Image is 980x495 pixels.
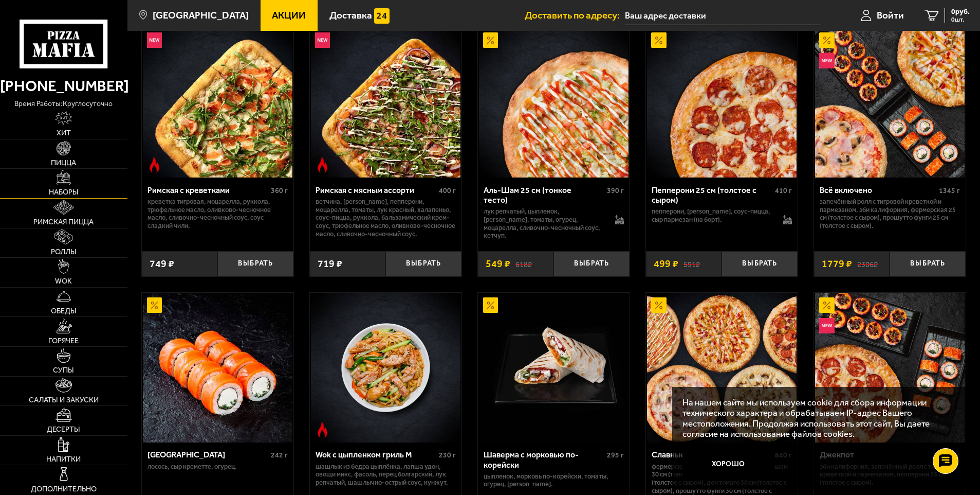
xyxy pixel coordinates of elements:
span: Напитки [46,456,81,463]
a: НовинкаОстрое блюдоРимская с мясным ассорти [310,28,461,178]
span: Салаты и закуски [29,397,99,404]
button: Выбрать [722,251,798,276]
span: 295 г [607,451,624,459]
img: Акционный [651,297,667,313]
span: 749 ₽ [150,259,174,269]
img: Новинка [819,53,835,68]
div: Wok с цыпленком гриль M [316,450,436,459]
span: 0 руб. [951,8,970,15]
img: Акционный [483,32,498,48]
a: АкционныйНовинкаДжекпот [814,293,966,443]
a: АкционныйАль-Шам 25 см (тонкое тесто) [478,28,630,178]
p: креветка тигровая, моцарелла, руккола, трюфельное масло, оливково-чесночное масло, сливочно-чесно... [147,198,288,231]
img: Пепперони 25 см (толстое с сыром) [647,28,797,178]
a: АкционныйШаверма с морковью по-корейски [478,293,630,443]
span: Десерты [47,426,80,433]
span: Римская пицца [33,219,94,226]
div: Аль-Шам 25 см (тонкое тесто) [484,185,604,205]
button: Выбрать [385,251,461,276]
div: Римская с креветками [147,185,268,195]
div: Римская с мясным ассорти [316,185,436,195]
img: Римская с креветками [143,28,292,178]
span: 1345 г [939,186,960,195]
a: АкционныйНовинкаВсё включено [814,28,966,178]
span: 410 г [775,186,792,195]
input: Ваш адрес доставки [625,6,821,25]
span: Войти [877,10,904,20]
span: Супы [53,367,74,374]
p: цыпленок, морковь по-корейски, томаты, огурец, [PERSON_NAME]. [484,472,624,489]
img: Аль-Шам 25 см (тонкое тесто) [479,28,628,178]
img: Акционный [651,32,667,48]
img: Новинка [147,32,162,48]
img: Острое блюдо [315,422,330,437]
span: 1779 ₽ [822,259,852,269]
a: АкционныйПепперони 25 см (толстое с сыром) [646,28,798,178]
span: WOK [55,278,72,285]
p: Запечённый ролл с тигровой креветкой и пармезаном, Эби Калифорния, Фермерская 25 см (толстое с сы... [820,198,960,231]
img: Акционный [483,297,498,313]
a: АкционныйФиладельфия [142,293,293,443]
span: 0 шт. [951,16,970,23]
s: 591 ₽ [683,259,700,269]
div: Пепперони 25 см (толстое с сыром) [652,185,772,205]
img: Джекпот [815,293,965,443]
p: шашлык из бедра цыплёнка, лапша удон, овощи микс, фасоль, перец болгарский, лук репчатый, шашлычн... [316,463,456,487]
button: Хорошо [682,449,774,480]
img: Wok с цыпленком гриль M [311,293,460,443]
span: 400 г [439,186,456,195]
s: 618 ₽ [515,259,532,269]
img: Новинка [819,318,835,333]
img: Острое блюдо [315,157,330,172]
span: 242 г [271,451,288,459]
img: Шаверма с морковью по-корейски [479,293,628,443]
img: Филадельфия [143,293,292,443]
span: Пицца [51,160,76,167]
span: Роллы [51,249,77,256]
img: Острое блюдо [147,157,162,172]
a: Острое блюдоWok с цыпленком гриль M [310,293,461,443]
span: 719 ₽ [318,259,342,269]
span: Обеды [51,308,77,315]
div: [GEOGRAPHIC_DATA] [147,450,268,459]
p: лук репчатый, цыпленок, [PERSON_NAME], томаты, огурец, моцарелла, сливочно-чесночный соус, кетчуп. [484,207,605,240]
div: Всё включено [820,185,936,195]
p: ветчина, [PERSON_NAME], пепперони, моцарелла, томаты, лук красный, халапеньо, соус-пицца, руккола... [316,198,456,238]
span: Акции [272,10,306,20]
span: 499 ₽ [654,259,678,269]
p: На нашем сайте мы используем cookie для сбора информации технического характера и обрабатываем IP... [682,397,950,439]
div: Шаверма с морковью по-корейски [484,450,604,469]
img: Акционный [147,297,162,313]
span: Доставить по адресу: [525,10,625,20]
button: Выбрать [217,251,293,276]
span: 549 ₽ [486,259,510,269]
a: АкционныйСлавные парни [646,293,798,443]
span: 230 г [439,451,456,459]
img: 15daf4d41897b9f0e9f617042186c801.svg [374,8,390,24]
img: Акционный [819,297,835,313]
span: Хит [57,130,71,137]
span: [GEOGRAPHIC_DATA] [153,10,249,20]
p: лосось, Сыр креметте, огурец. [147,463,288,471]
span: 360 г [271,186,288,195]
img: Римская с мясным ассорти [311,28,460,178]
span: Наборы [49,189,79,196]
s: 2306 ₽ [857,259,878,269]
div: Славные парни [652,450,768,459]
a: НовинкаОстрое блюдоРимская с креветками [142,28,293,178]
img: Славные парни [647,293,797,443]
span: 390 г [607,186,624,195]
p: пепперони, [PERSON_NAME], соус-пицца, сыр пармезан (на борт). [652,207,773,224]
button: Выбрать [553,251,630,276]
span: Доставка [329,10,372,20]
button: Выбрать [890,251,966,276]
img: Акционный [819,32,835,48]
img: Всё включено [815,28,965,178]
img: Новинка [315,32,330,48]
span: Дополнительно [31,486,97,493]
span: Горячее [48,338,79,345]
